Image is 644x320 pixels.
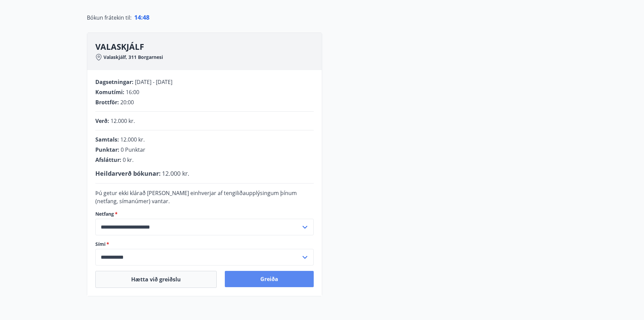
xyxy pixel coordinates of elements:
span: [DATE] - [DATE] [135,78,172,86]
button: Greiða [225,271,314,287]
span: Punktar : [95,146,119,153]
span: 14 : [134,13,143,21]
span: Samtals : [95,136,119,143]
h3: VALASKJÁLF [95,41,322,52]
span: Heildarverð bókunar : [95,169,161,177]
span: 12.000 kr. [120,136,145,143]
label: Sími [95,241,314,248]
button: Hætta við greiðslu [95,271,217,288]
span: 12.000 kr. [162,169,189,177]
span: Afsláttur : [95,156,121,164]
span: 48 [143,13,149,21]
span: Bókun frátekin til : [87,14,132,22]
span: Brottför : [95,99,119,106]
span: 0 Punktar [121,146,145,153]
span: 20:00 [120,99,134,106]
span: Þú getur ekki klárað [PERSON_NAME] einhverjar af tengiliðaupplýsingum þínum (netfang, símanúmer) ... [95,189,297,205]
span: 0 kr. [123,156,134,164]
span: 16:00 [126,88,139,96]
span: Dagsetningar : [95,78,134,86]
span: Verð : [95,117,109,125]
span: Komutími : [95,88,124,96]
label: Netfang [95,211,314,217]
span: 12.000 kr. [111,117,135,125]
span: Valaskjálf, 311 Borgarnesi [103,54,163,61]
